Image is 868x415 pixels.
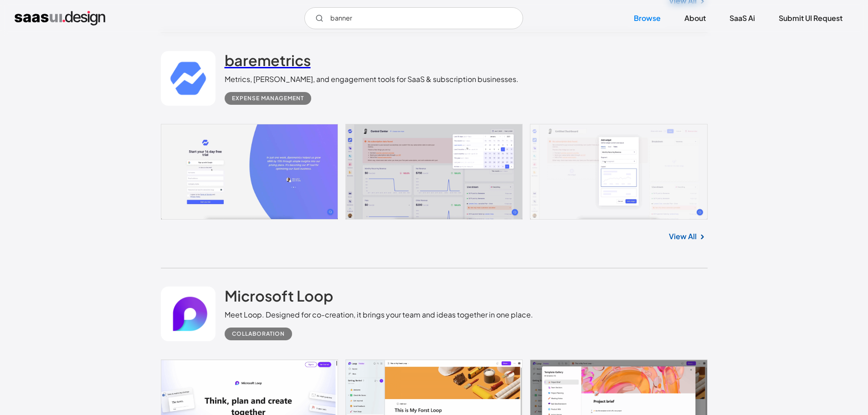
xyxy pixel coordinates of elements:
a: Microsoft Loop [225,287,333,309]
a: View All [669,231,697,242]
input: Search UI designs you're looking for... [304,7,523,29]
div: Metrics, [PERSON_NAME], and engagement tools for SaaS & subscription businesses. [225,74,519,85]
div: Expense Management [232,93,304,104]
a: baremetrics [225,51,311,74]
a: home [15,11,105,26]
a: Submit UI Request [768,8,853,28]
div: Collaboration [232,328,285,339]
h2: Microsoft Loop [225,287,333,305]
a: SaaS Ai [719,8,766,28]
h2: baremetrics [225,51,311,69]
div: Meet Loop. Designed for co-creation, it brings your team and ideas together in one place. [225,309,533,320]
a: About [673,8,717,28]
form: Email Form [304,7,523,29]
a: Browse [623,8,672,28]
